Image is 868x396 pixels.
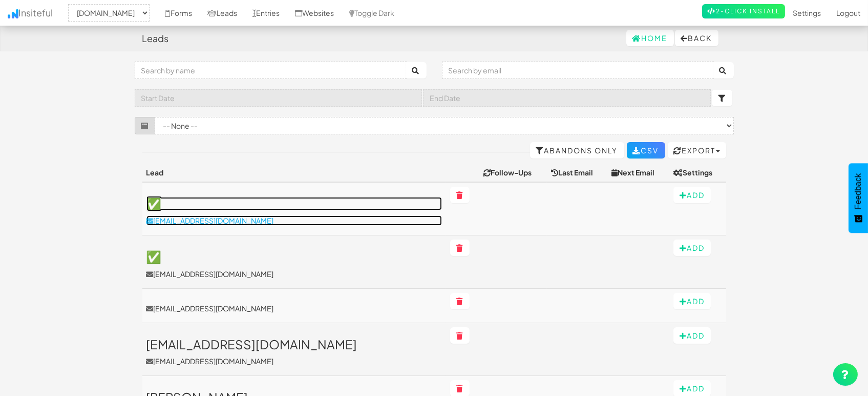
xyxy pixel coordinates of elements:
[146,250,442,279] a: ✅[EMAIL_ADDRESS][DOMAIN_NAME]
[607,163,669,182] th: Next Email
[673,187,711,203] button: Add
[146,197,442,226] a: ✅[EMAIL_ADDRESS][DOMAIN_NAME]
[146,250,442,263] h3: ✅
[146,338,442,366] a: [EMAIL_ADDRESS][DOMAIN_NAME][EMAIL_ADDRESS][DOMAIN_NAME]
[854,173,863,209] span: Feedback
[146,197,442,210] h3: ✅
[668,142,726,159] button: Export
[627,142,665,159] a: CSV
[146,269,442,279] p: [EMAIL_ADDRESS][DOMAIN_NAME]
[673,240,711,256] button: Add
[626,30,674,46] a: Home
[702,4,785,18] a: 2-Click Install
[142,163,446,182] th: Lead
[669,163,726,182] th: Settings
[849,163,868,233] button: Feedback - Show survey
[673,293,711,309] button: Add
[146,215,442,226] p: [EMAIL_ADDRESS][DOMAIN_NAME]
[675,30,718,46] button: Back
[135,62,407,79] input: Search by name
[530,142,624,159] a: Abandons Only
[146,303,442,313] a: [EMAIL_ADDRESS][DOMAIN_NAME]
[135,89,422,107] input: Start Date
[442,62,714,79] input: Search by email
[479,163,547,182] th: Follow-Ups
[547,163,607,182] th: Last Email
[142,33,169,44] h4: Leads
[8,9,18,18] img: icon.png
[673,327,711,344] button: Add
[423,89,711,107] input: End Date
[146,338,442,351] h3: [EMAIL_ADDRESS][DOMAIN_NAME]
[146,356,442,366] p: [EMAIL_ADDRESS][DOMAIN_NAME]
